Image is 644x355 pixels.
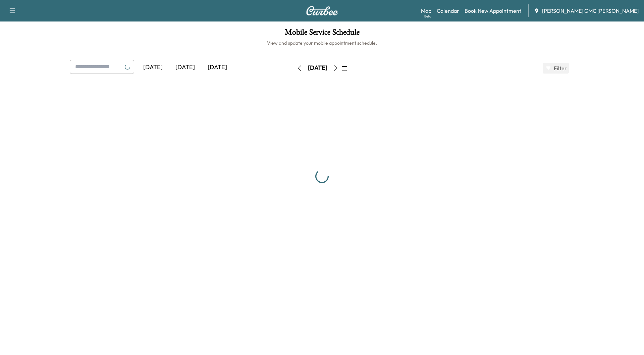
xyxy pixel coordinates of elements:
[308,64,327,72] div: [DATE]
[169,60,201,75] div: [DATE]
[542,7,639,15] span: [PERSON_NAME] GMC [PERSON_NAME]
[437,7,459,15] a: Calendar
[7,28,637,40] h1: Mobile Service Schedule
[424,14,431,19] div: Beta
[465,7,521,15] a: Book New Appointment
[201,60,233,75] div: [DATE]
[137,60,169,75] div: [DATE]
[543,63,569,74] button: Filter
[554,64,566,72] span: Filter
[7,40,637,46] h6: View and update your mobile appointment schedule.
[306,6,338,15] img: Curbee Logo
[421,7,431,15] a: MapBeta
